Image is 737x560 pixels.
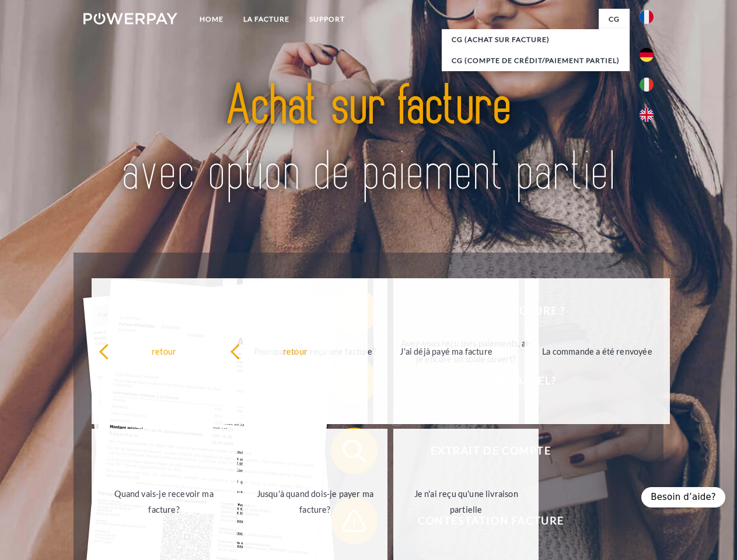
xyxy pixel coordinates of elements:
div: J'ai déjà payé ma facture [380,343,512,359]
img: fr [640,10,654,24]
img: it [640,78,654,92]
a: Support [299,9,355,30]
img: title-powerpay_fr.svg [111,56,626,223]
div: retour [230,343,361,359]
div: Besoin d’aide? [641,487,725,508]
div: Je n'ai reçu qu'une livraison partielle [400,486,532,517]
img: logo-powerpay-white.svg [83,13,177,24]
div: retour [99,343,230,359]
div: Jusqu'à quand dois-je payer ma facture? [250,486,381,517]
a: LA FACTURE [233,9,299,30]
img: en [640,108,654,122]
div: Quand vais-je recevoir ma facture? [99,486,230,517]
a: CG (achat sur facture) [442,29,630,50]
a: Home [190,9,233,30]
a: CG (Compte de crédit/paiement partiel) [442,50,630,71]
a: CG [599,9,630,30]
img: de [640,48,654,62]
div: La commande a été renvoyée [532,343,663,359]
